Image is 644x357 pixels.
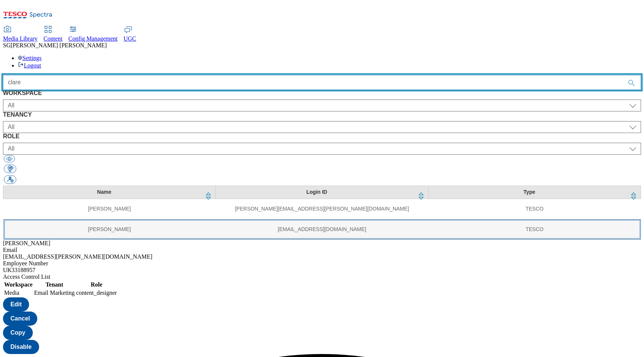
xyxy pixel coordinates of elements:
[428,199,641,219] td: TESCO
[3,312,37,326] button: Cancel
[3,35,38,42] span: Media Library
[3,253,641,260] div: [EMAIL_ADDRESS][PERSON_NAME][DOMAIN_NAME]
[216,219,428,240] td: [EMAIL_ADDRESS][DOMAIN_NAME]
[216,199,428,219] td: [PERSON_NAME][EMAIL_ADDRESS][PERSON_NAME][DOMAIN_NAME]
[3,274,641,280] div: Access Control List
[18,55,42,61] a: Settings
[44,35,63,42] span: Content
[76,281,117,288] th: Role
[433,189,626,196] div: Type
[3,267,641,274] div: UK33188957
[3,340,39,354] button: Disable
[3,247,641,253] div: Email
[3,26,38,42] a: Media Library
[3,297,29,312] button: Edit
[3,111,641,118] label: TENANCY
[220,189,413,196] div: Login ID
[3,219,216,240] td: [PERSON_NAME]
[4,281,33,288] th: Workspace
[3,75,641,90] input: Accessible label text
[4,289,33,297] td: Media
[69,26,118,42] a: Config Management
[3,42,10,48] span: SG
[3,260,641,267] div: Employee Number
[76,289,117,297] td: content_designer
[34,281,75,288] th: Tenant
[3,240,50,246] span: [PERSON_NAME]
[3,199,216,219] td: [PERSON_NAME]
[3,133,641,140] label: ROLE
[124,35,136,42] span: UGC
[124,26,136,42] a: UGC
[3,326,33,340] button: Copy
[3,90,641,97] label: WORKSPACE
[44,26,63,42] a: Content
[69,35,118,42] span: Config Management
[34,289,75,297] td: Email Marketing
[8,189,201,196] div: Name
[10,42,107,48] span: [PERSON_NAME] [PERSON_NAME]
[18,62,41,69] a: Logout
[428,219,641,240] td: TESCO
